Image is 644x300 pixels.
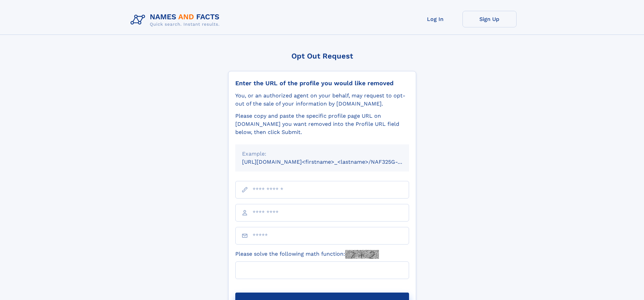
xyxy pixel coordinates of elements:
[228,52,416,60] div: Opt Out Request
[408,11,462,27] a: Log In
[462,11,517,27] a: Sign Up
[128,11,225,29] img: Logo Names and Facts
[235,250,379,259] label: Please solve the following math function:
[235,79,409,87] div: Enter the URL of the profile you would like removed
[235,112,409,136] div: Please copy and paste the specific profile page URL on [DOMAIN_NAME] you want removed into the Pr...
[242,159,422,165] small: [URL][DOMAIN_NAME]<firstname>_<lastname>/NAF325G-xxxxxxxx
[235,92,409,108] div: You, or an authorized agent on your behalf, may request to opt-out of the sale of your informatio...
[242,150,402,158] div: Example:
